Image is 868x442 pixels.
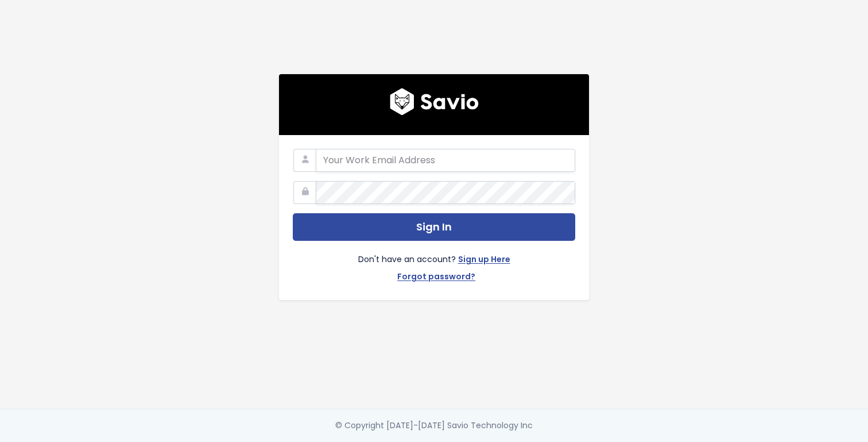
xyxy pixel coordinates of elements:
[316,149,575,172] input: Your Work Email Address
[335,418,533,433] div: © Copyright [DATE]-[DATE] Savio Technology Inc
[293,213,575,241] button: Sign In
[458,252,510,269] a: Sign up Here
[390,88,479,116] img: logo600x187.a314fd40982d.png
[293,241,575,286] div: Don't have an account?
[397,270,475,286] a: Forgot password?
